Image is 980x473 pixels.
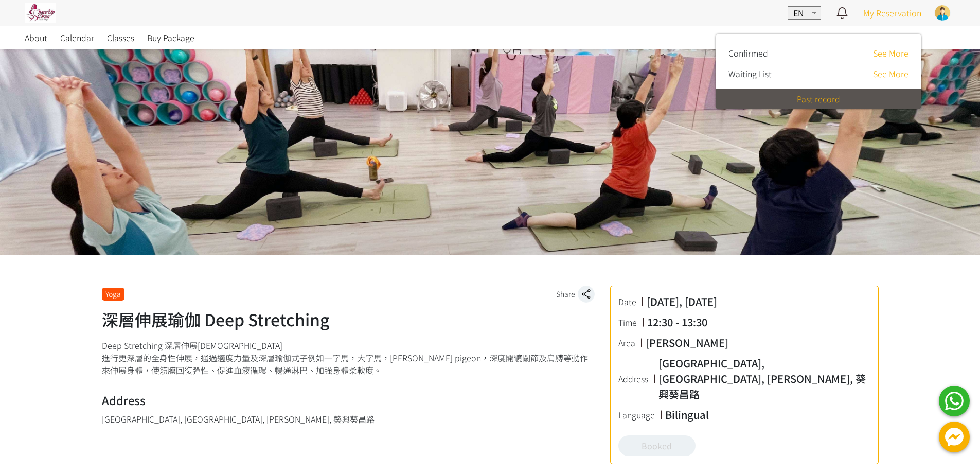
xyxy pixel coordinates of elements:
span: About [25,31,47,44]
span: Buy Package [147,31,194,44]
div: Yoga [102,288,124,301]
span: Waiting List [728,67,772,80]
div: Address [618,373,653,385]
a: Classes [107,26,134,49]
a: Past record [797,93,840,105]
div: 12:30 - 13:30 [647,314,707,330]
a: See More [873,47,908,59]
span: Classes [107,31,134,44]
div: Time [618,316,642,328]
a: Calendar [60,26,94,49]
div: [GEOGRAPHIC_DATA], [GEOGRAPHIC_DATA], [PERSON_NAME], 葵興葵昌路 [102,413,595,425]
h1: 深層伸展瑜伽 Deep Stretching [102,307,595,331]
div: Deep Stretching 深層伸展[DEMOGRAPHIC_DATA] 進行更深層的全身性伸展，通過適度力量及深層瑜伽式子例如一字馬，大字馬，[PERSON_NAME] pigeon，深度... [102,339,595,376]
a: Buy Package [147,26,194,49]
span: Confirmed [728,47,768,59]
a: My Reservation [863,7,921,19]
div: Area [618,337,640,349]
div: Date [618,295,642,308]
img: pwrjsa6bwyY3YIpa3AKFwK20yMmKifvYlaMXwTp1.jpg [25,3,56,23]
div: Bilingual [665,407,709,423]
div: [DATE], [DATE] [647,294,717,309]
div: [GEOGRAPHIC_DATA], [GEOGRAPHIC_DATA], [PERSON_NAME], 葵興葵昌路 [658,356,870,402]
a: Booked [618,435,696,456]
div: Language [618,409,660,421]
div: [PERSON_NAME] [646,335,728,351]
h2: Address [102,392,595,409]
a: See More [873,67,908,80]
span: Calendar [60,31,94,44]
a: About [25,26,47,49]
span: Share [556,289,575,300]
